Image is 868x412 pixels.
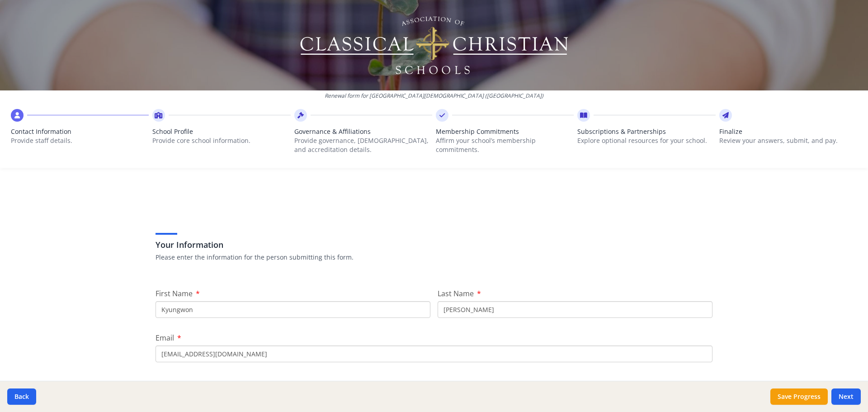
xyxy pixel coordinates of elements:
[719,127,857,136] span: Finalize
[294,127,432,136] span: Governance & Affiliations
[719,136,857,145] p: Review your answers, submit, and pay.
[156,333,174,343] span: Email
[11,136,149,145] p: Provide staff details.
[294,136,432,154] p: Provide governance, [DEMOGRAPHIC_DATA], and accreditation details.
[577,136,715,145] p: Explore optional resources for your school.
[156,253,712,262] p: Please enter the information for the person submitting this form.
[152,127,290,136] span: School Profile
[152,136,290,145] p: Provide core school information.
[299,14,570,77] img: Logo
[156,238,712,251] h3: Your Information
[436,136,574,154] p: Affirm your school’s membership commitments.
[436,127,574,136] span: Membership Commitments
[438,289,474,298] span: Last Name
[156,289,193,298] span: First Name
[831,388,861,405] button: Next
[770,388,828,405] button: Save Progress
[577,127,715,136] span: Subscriptions & Partnerships
[11,127,149,136] span: Contact Information
[7,388,36,405] button: Back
